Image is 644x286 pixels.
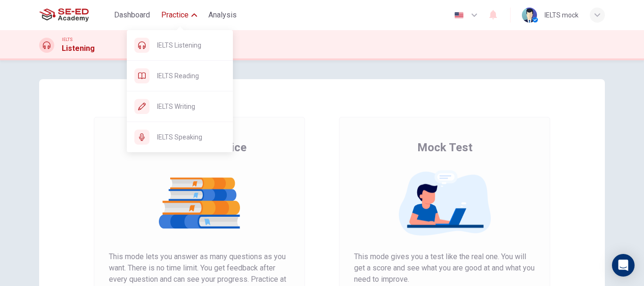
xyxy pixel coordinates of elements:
[157,131,225,143] span: IELTS Speaking
[354,251,535,285] span: This mode gives you a test like the real one. You will get a score and see what you are good at a...
[157,40,225,51] span: IELTS Listening
[453,12,465,19] img: en
[62,43,95,54] h1: Listening
[127,30,233,60] div: IELTS Listening
[127,122,233,152] div: IELTS Speaking
[161,9,189,21] span: Practice
[39,6,89,25] img: SE-ED Academy logo
[157,7,201,24] button: Practice
[110,7,154,24] button: Dashboard
[114,9,150,21] span: Dashboard
[612,254,635,277] div: Open Intercom Messenger
[208,9,237,21] span: Analysis
[39,6,110,25] a: SE-ED Academy logo
[127,61,233,91] div: IELTS Reading
[205,7,240,24] button: Analysis
[62,36,73,43] span: IELTS
[127,91,233,122] div: IELTS Writing
[522,8,537,23] img: Profile picture
[417,140,472,155] span: Mock Test
[157,70,225,82] span: IELTS Reading
[157,101,225,112] span: IELTS Writing
[545,9,578,21] div: IELTS mock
